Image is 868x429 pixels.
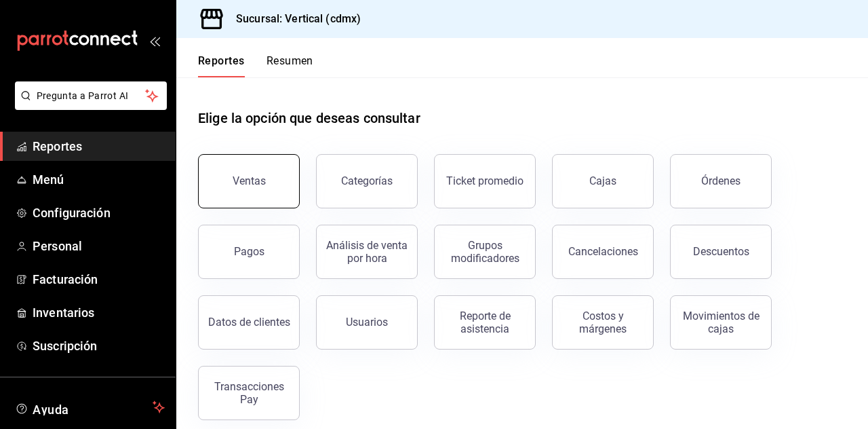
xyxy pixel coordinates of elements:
[316,225,418,279] button: Análisis de venta por hora
[552,154,654,208] a: Cajas
[670,295,772,350] button: Movimientos de cajas
[233,174,266,187] div: Ventas
[33,137,165,155] span: Reportes
[446,174,524,187] div: Ticket promedio
[316,154,418,208] button: Categorías
[225,11,361,27] h3: Sucursal: Vertical (cdmx)
[33,170,165,189] span: Menú
[316,295,418,350] button: Usuarios
[33,337,165,355] span: Suscripción
[341,174,393,187] div: Categorías
[568,245,638,258] div: Cancelaciones
[198,54,245,77] button: Reportes
[198,225,300,279] button: Pagos
[37,89,146,103] span: Pregunta a Parrot AI
[589,173,617,189] div: Cajas
[15,81,167,110] button: Pregunta a Parrot AI
[198,54,313,77] div: navigation tabs
[443,310,527,335] div: Reporte de asistencia
[679,310,763,335] div: Movimientos de cajas
[693,245,749,258] div: Descuentos
[670,154,772,208] button: Órdenes
[346,316,388,329] div: Usuarios
[434,225,536,279] button: Grupos modificadores
[552,225,654,279] button: Cancelaciones
[670,225,772,279] button: Descuentos
[198,366,300,420] button: Transacciones Pay
[208,316,290,329] div: Datos de clientes
[552,295,654,350] button: Costos y márgenes
[207,380,291,406] div: Transacciones Pay
[434,295,536,350] button: Reporte de asistencia
[9,98,167,113] a: Pregunta a Parrot AI
[33,237,165,255] span: Personal
[701,174,741,187] div: Órdenes
[149,35,160,46] button: open_drawer_menu
[267,54,313,77] button: Resumen
[325,239,409,265] div: Análisis de venta por hora
[33,270,165,288] span: Facturación
[434,154,536,208] button: Ticket promedio
[198,108,420,128] h1: Elige la opción que deseas consultar
[234,245,264,258] div: Pagos
[33,204,165,222] span: Configuración
[443,239,527,265] div: Grupos modificadores
[561,310,645,335] div: Costos y márgenes
[33,399,147,415] span: Ayuda
[33,303,165,322] span: Inventarios
[198,154,300,208] button: Ventas
[198,295,300,350] button: Datos de clientes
